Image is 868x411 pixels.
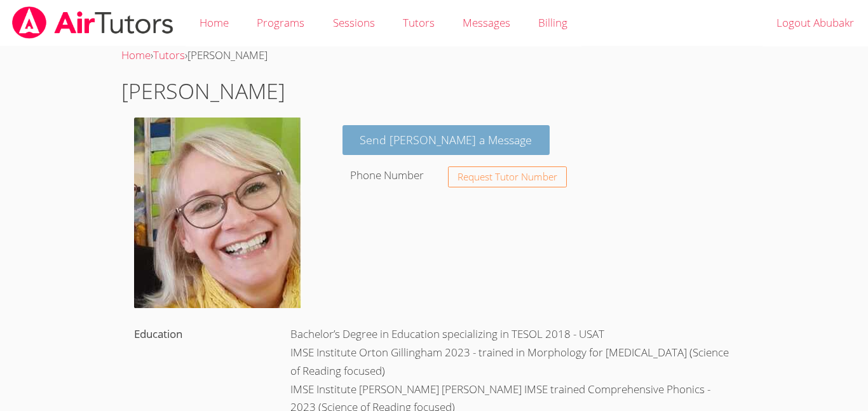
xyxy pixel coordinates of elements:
[463,15,510,30] span: Messages
[121,48,151,62] a: Home
[187,48,268,62] span: [PERSON_NAME]
[342,125,550,155] a: Send [PERSON_NAME] a Message
[350,168,424,182] label: Phone Number
[11,6,175,39] img: airtutors_banner-c4298cdbf04f3fff15de1276eac7730deb9818008684d7c2e4769d2f7ddbe033.png
[153,48,185,62] a: Tutors
[448,166,567,187] button: Request Tutor Number
[458,172,557,182] span: Request Tutor Number
[134,327,182,341] label: Education
[121,46,747,65] div: › ›
[134,118,301,308] img: avatar.png
[121,75,747,107] h1: [PERSON_NAME]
